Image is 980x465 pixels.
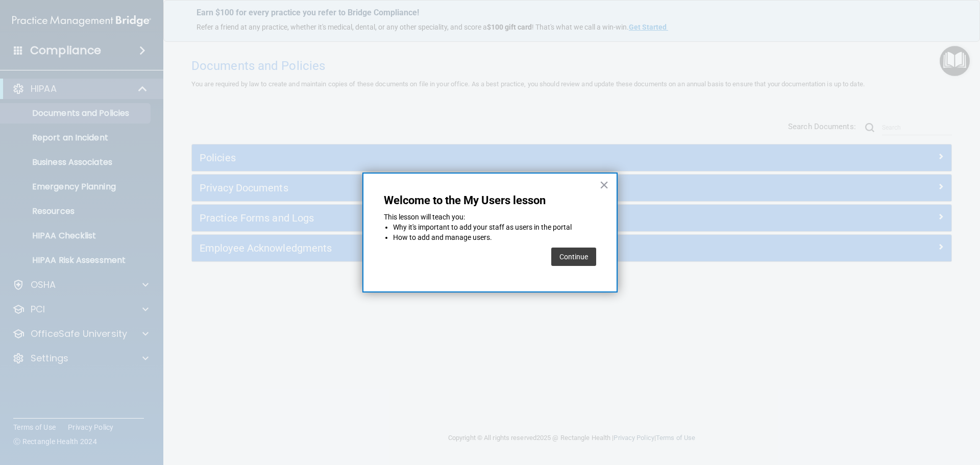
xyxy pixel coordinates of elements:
button: Continue [551,248,596,266]
p: Welcome to the My Users lesson [384,194,596,207]
button: Close [599,177,609,193]
li: How to add and manage users. [393,233,596,243]
li: Why it's important to add your staff as users in the portal [393,223,596,233]
p: This lesson will teach you: [384,212,596,223]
